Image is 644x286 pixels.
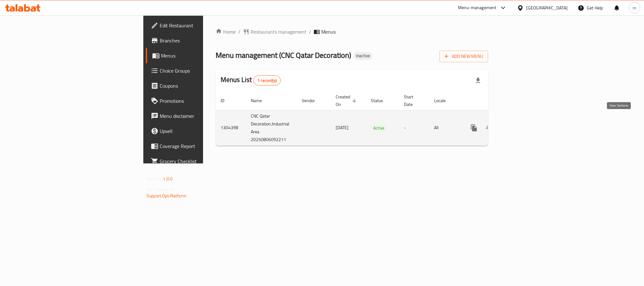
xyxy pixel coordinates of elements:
span: Edit Restaurant [160,22,246,29]
table: enhanced table [216,91,532,146]
li: / [309,28,311,36]
span: 1.0.0 [163,175,173,183]
span: Restaurants management [250,28,306,36]
span: Created On [336,93,358,108]
th: Actions [461,91,532,110]
a: Menus [146,48,251,63]
a: Restaurants management [243,28,306,36]
a: Support.OpsPlatform [146,192,186,200]
span: Add New Menu [444,52,483,60]
a: Upsell [146,124,251,139]
span: Menu management ( CNC Qatar Decoration ) [216,48,351,62]
span: Version: [146,175,162,183]
div: Menu-management [458,4,497,12]
div: Export file [471,73,486,88]
a: Promotions [146,93,251,108]
span: Get support on: [146,185,175,194]
span: Active [371,124,387,132]
span: Name [251,97,270,104]
h2: Menus List [221,75,281,85]
a: Edit Restaurant [146,18,251,33]
span: Upsell [160,127,246,135]
button: Add New Menu [439,51,488,62]
span: Menu disclaimer [160,112,246,120]
a: Branches [146,33,251,48]
span: Inactive [354,53,372,58]
span: m [633,4,636,11]
span: Status [371,97,391,104]
td: All [429,110,461,146]
span: 1 record(s) [254,78,280,84]
span: Start Date [404,93,421,108]
div: Total records count [253,75,281,85]
span: [DATE] [336,124,349,132]
td: CNC Qatar Decoration,Industrial Area 20250806092211 [246,110,297,146]
nav: breadcrumb [216,28,488,36]
span: Coverage Report [160,142,246,150]
span: Choice Groups [160,67,246,74]
span: ID [221,97,233,104]
a: Choice Groups [146,63,251,78]
button: Change Status [482,120,497,135]
span: Grocery Checklist [160,157,246,165]
button: more [466,120,482,135]
span: Menus [161,52,246,59]
td: - [399,110,429,146]
a: Menu disclaimer [146,108,251,124]
span: Menus [321,28,336,36]
a: Coupons [146,78,251,93]
div: Inactive [354,52,372,60]
a: Grocery Checklist [146,154,251,169]
span: Promotions [160,97,246,105]
span: Locale [434,97,454,104]
div: [GEOGRAPHIC_DATA] [526,4,568,11]
span: Vendor [302,97,323,104]
span: Coupons [160,82,246,90]
span: Branches [160,37,246,44]
a: Coverage Report [146,139,251,154]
